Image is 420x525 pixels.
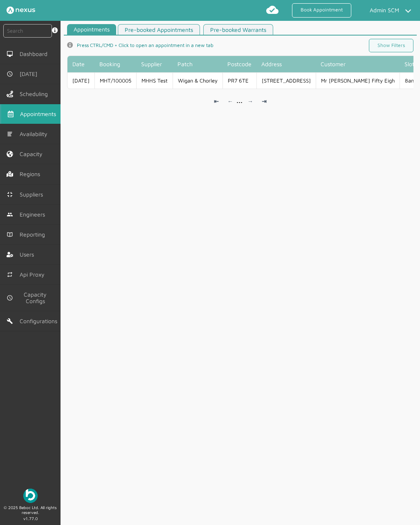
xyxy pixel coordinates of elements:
img: capacity-left-menu.svg [7,151,13,157]
span: Suppliers [20,191,46,198]
img: md-list.svg [7,131,13,137]
td: MHHS Test [136,72,173,89]
span: Configurations [20,318,61,324]
a: ⇥ [258,95,270,107]
img: md-cloud-done.svg [266,3,279,16]
th: Supplier [136,56,173,72]
img: md-time.svg [7,71,13,77]
td: [DATE] [67,72,94,89]
td: Wigan & Chorley [173,72,222,89]
a: ← [224,95,236,107]
a: Show Filters [369,39,413,52]
td: MHT/100005 [94,72,136,89]
img: md-contract.svg [7,191,13,198]
span: Api Proxy [20,271,48,278]
span: Capacity [20,151,46,157]
span: Dashboard [20,51,51,57]
td: PR7 6TE [222,72,256,89]
input: Search by: Ref, PostCode, MPAN, MPRN, Account, Customer [3,24,52,38]
th: Date [67,56,94,72]
div: ... [236,95,243,105]
a: Pre-booked Appointments [118,24,200,35]
img: md-build.svg [7,318,13,324]
img: Beboc Logo [23,489,38,503]
img: md-book.svg [7,231,13,238]
span: Users [20,251,37,258]
td: Mr [PERSON_NAME] Fifty Eigh [316,72,400,89]
th: Booking [94,56,136,72]
span: Reporting [20,231,48,238]
span: Regions [20,171,43,177]
img: md-people.svg [7,211,13,218]
a: Pre-booked Warrants [203,24,273,35]
span: Availability [20,131,51,137]
span: [DATE] [20,71,40,77]
span: Appointments [20,111,59,117]
td: [STREET_ADDRESS] [256,72,316,89]
a: → [244,95,256,107]
img: regions.left-menu.svg [7,171,13,177]
span: Scheduling [20,91,51,97]
img: scheduling-left-menu.svg [7,91,13,97]
th: Patch [173,56,222,72]
img: md-repeat.svg [7,271,13,278]
span: Press CTRL/CMD + Click to open an appointment in a new tab [77,42,213,49]
a: Appointments [67,24,116,35]
img: md-desktop.svg [7,51,13,57]
th: Postcode [222,56,256,72]
img: appointments-left-menu.svg [8,111,13,117]
a: Book Appointment [292,3,351,18]
th: Address [256,56,316,72]
span: Engineers [20,211,48,218]
a: ⇤ [210,95,222,107]
img: user-left-menu.svg [7,251,13,258]
th: Customer [316,56,400,72]
img: Nexus [7,5,35,16]
img: md-time.svg [7,295,13,301]
span: Capacity Configs [20,291,54,304]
